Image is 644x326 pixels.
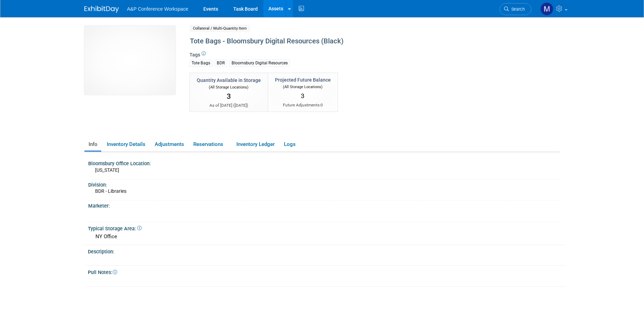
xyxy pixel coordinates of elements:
div: Tote Bags [190,60,212,67]
a: Search [500,3,531,15]
a: Logs [280,138,299,150]
div: Pull Notes: [88,267,565,276]
a: Inventory Details [103,138,149,150]
div: Tote Bags - Bloomsbury Digital Resources (Black) [187,35,503,48]
div: NY Office [93,231,560,242]
span: [US_STATE] [95,167,119,173]
a: Inventory Ledger [232,138,278,150]
span: Search [509,7,525,12]
div: Projected Future Balance [275,76,331,83]
img: View Images [84,26,175,95]
span: A&P Conference Workspace [127,6,188,12]
span: Typical Storage Area: [88,226,142,231]
img: Maria Rohde [540,2,553,15]
div: Description: [88,246,565,255]
div: Tags [190,51,503,71]
div: Quantity Available in Storage [197,77,261,84]
a: Reservations [189,138,231,150]
div: (All Storage Locations) [275,83,331,90]
img: ExhibitDay [84,6,119,13]
div: Bloomsbury Office Location: [88,158,562,167]
span: [DATE] [235,103,247,108]
span: Collateral / Multi-Quantity Item [190,25,250,32]
span: BDR - Libraries [95,188,126,194]
span: 3 [227,92,231,101]
div: Bloomsbury Digital Resources [229,60,290,67]
a: Adjustments [151,138,188,150]
div: Division: [88,180,562,188]
div: Marketer: [88,201,562,209]
div: (All Storage Locations) [197,84,261,90]
span: 0 [320,103,323,107]
span: 3 [301,92,305,100]
div: BDR [215,60,227,67]
div: As of [DATE] ( ) [197,103,261,108]
div: Future Adjustments: [275,102,331,108]
a: Info [84,138,101,150]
